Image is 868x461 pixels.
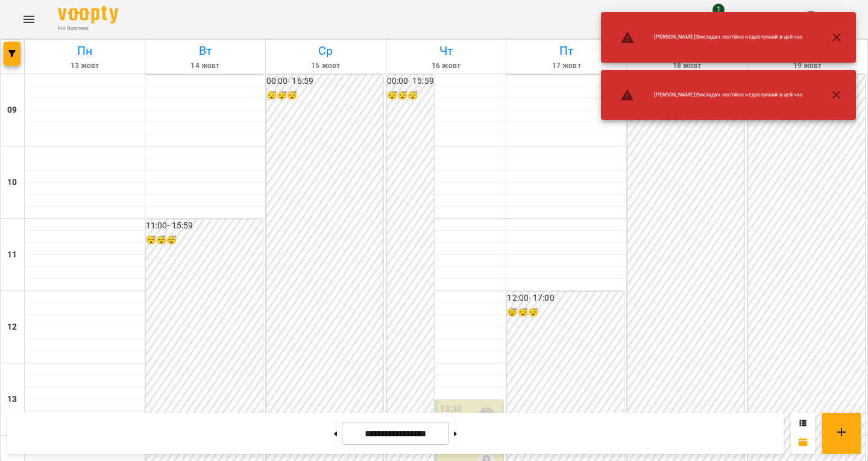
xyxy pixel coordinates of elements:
[268,60,384,72] h6: 15 жовт
[611,83,813,107] li: [PERSON_NAME] : Викладач постійно недоступний в цей час
[508,42,624,60] h6: Пт
[7,321,17,334] h6: 12
[611,25,813,49] li: [PERSON_NAME] : Викладач постійно недоступний в цей час
[27,60,143,72] h6: 13 жовт
[508,60,624,72] h6: 17 жовт
[388,42,505,60] h6: Чт
[507,292,624,305] h6: 12:00 - 17:00
[27,42,143,60] h6: Пн
[58,6,118,24] img: Voopty Logo
[14,5,43,34] button: Menu
[147,42,263,60] h6: Вт
[712,4,725,16] span: 1
[440,403,462,416] label: 13:30
[268,42,384,60] h6: Ср
[7,393,17,406] h6: 13
[388,60,505,72] h6: 16 жовт
[507,306,624,319] h6: 😴😴😴
[387,89,434,102] h6: 😴😴😴
[146,234,263,247] h6: 😴😴😴
[7,176,17,189] h6: 10
[387,75,434,88] h6: 00:00 - 15:59
[266,89,383,102] h6: 😴😴😴
[266,75,383,88] h6: 00:00 - 16:59
[147,60,263,72] h6: 14 жовт
[7,248,17,262] h6: 11
[58,25,118,33] span: For Business
[7,104,17,117] h6: 09
[146,219,263,233] h6: 11:00 - 15:59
